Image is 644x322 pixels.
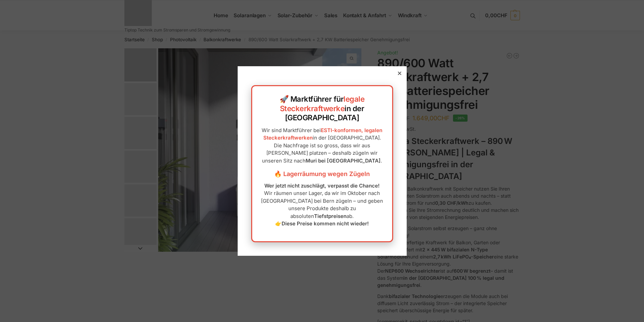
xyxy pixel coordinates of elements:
p: Wir räumen unser Lager, da wir im Oktober nach [GEOGRAPHIC_DATA] bei Bern zügeln – und geben unse... [259,182,385,228]
a: ESTI-konformen, legalen Steckerkraftwerken [263,127,383,141]
a: legale Steckerkraftwerke [280,95,365,113]
strong: Wer jetzt nicht zuschlägt, verpasst die Chance! [264,182,380,189]
strong: Diese Preise kommen nicht wieder! [282,220,369,227]
strong: Muri bei [GEOGRAPHIC_DATA] [306,157,381,164]
h3: 🔥 Lagerräumung wegen Zügeln [259,170,385,178]
p: Wir sind Marktführer bei in der [GEOGRAPHIC_DATA]. Die Nachfrage ist so gross, dass wir aus [PERS... [259,127,385,165]
strong: Tiefstpreisen [314,213,347,219]
h2: 🚀 Marktführer für in der [GEOGRAPHIC_DATA] [259,95,385,123]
